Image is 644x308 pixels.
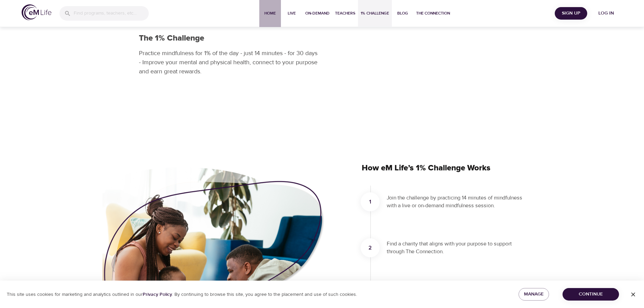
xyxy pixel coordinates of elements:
p: Find a charity that aligns with your purpose to support through The Connection. [387,240,525,256]
div: 1 [361,192,380,211]
span: Manage [524,290,544,299]
span: 1% Challenge [361,10,389,17]
button: Log in [590,7,622,20]
button: Manage [519,288,549,301]
button: Sign Up [555,7,587,20]
span: Teachers [335,10,355,17]
a: Privacy Policy [143,291,172,298]
input: Find programs, teachers, etc... [74,6,149,21]
p: Practice mindfulness for 1% of the day - just 14 minutes - for 30 days - Improve your mental and ... [139,49,318,76]
button: Continue [563,288,619,301]
span: On-Demand [305,10,330,17]
span: Log in [593,9,620,18]
div: 2 [361,238,380,257]
span: Continue [568,290,614,299]
span: Sign Up [557,9,585,18]
span: Live [284,10,300,17]
p: Join the challenge by practicing 14 minutes of mindfulness with a live or on-demand mindfulness s... [387,194,525,210]
h2: The 1% Challenge [139,33,318,43]
h2: How eM Life’s 1% Challenge Works [362,157,533,179]
span: Blog [395,10,411,17]
span: Home [262,10,278,17]
span: The Connection [416,10,450,17]
img: logo [22,4,51,20]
